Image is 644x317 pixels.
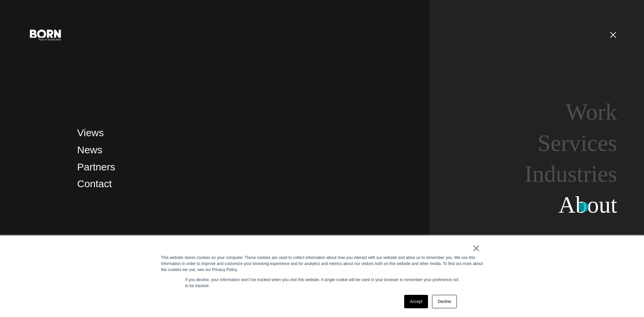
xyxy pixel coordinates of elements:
[566,99,617,125] a: Work
[525,161,617,187] a: Industries
[77,127,104,138] a: Views
[185,277,459,289] p: If you decline, your information won’t be tracked when you visit this website. A single cookie wi...
[161,255,483,273] div: This website stores cookies on your computer. These cookies are used to collect information about...
[558,192,617,218] a: About
[77,161,115,172] a: Partners
[404,295,428,308] a: Accept
[77,144,102,155] a: News
[77,178,112,189] a: Contact
[472,245,480,251] a: ×
[432,295,457,308] a: Decline
[605,28,621,42] button: Open
[538,130,617,156] a: Services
